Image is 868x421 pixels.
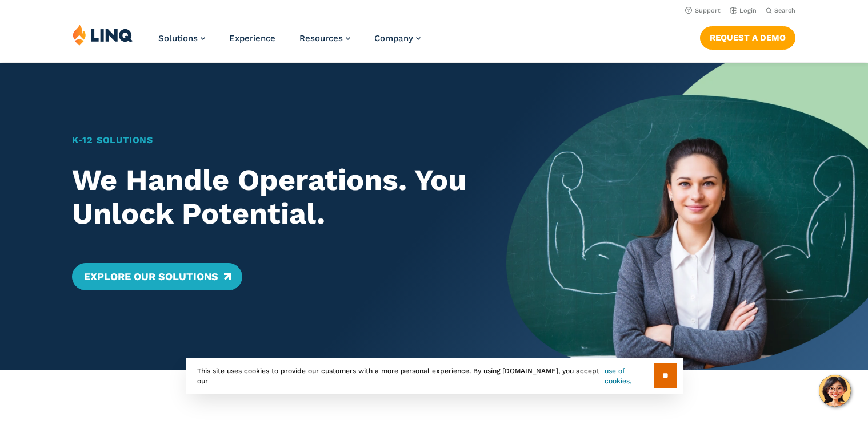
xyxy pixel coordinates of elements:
a: use of cookies. [605,366,653,386]
span: Resources [299,33,343,43]
span: Search [774,7,795,14]
a: Company [374,33,421,43]
a: Support [685,7,721,14]
a: Resources [299,33,350,43]
h2: We Handle Operations. You Unlock Potential. [72,163,471,232]
a: Login [730,7,757,14]
button: Hello, have a question? Let’s chat. [819,375,851,407]
h1: K‑12 Solutions [72,133,471,147]
button: Open Search Bar [766,6,795,15]
a: Solutions [158,33,205,43]
img: Home Banner [506,63,868,370]
a: Request a Demo [700,26,795,49]
span: Company [374,33,413,43]
nav: Button Navigation [700,24,795,49]
a: Explore Our Solutions [72,263,242,290]
a: Experience [229,33,275,43]
img: LINQ | K‑12 Software [73,24,133,46]
nav: Primary Navigation [158,24,421,62]
span: Solutions [158,33,198,43]
div: This site uses cookies to provide our customers with a more personal experience. By using [DOMAIN... [186,358,683,394]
